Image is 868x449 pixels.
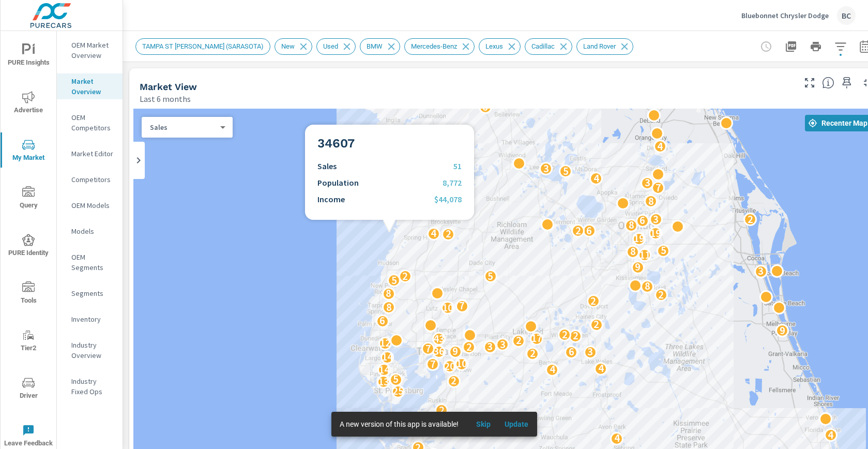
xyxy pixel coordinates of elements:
[573,330,578,342] p: 2
[530,347,536,360] p: 2
[430,358,436,370] p: 7
[71,314,114,324] p: Inventory
[590,295,596,307] p: 2
[837,6,856,25] div: BC
[593,318,599,331] p: 2
[569,346,574,358] p: 6
[442,302,453,314] p: 10
[57,198,123,213] div: OEM Models
[488,270,493,282] p: 5
[4,139,53,164] span: My Market
[487,340,493,353] p: 3
[275,42,301,50] span: New
[71,288,114,298] p: Segments
[142,123,224,132] div: Sales
[57,110,123,136] div: OEM Competitors
[433,345,445,357] p: 36
[317,42,344,50] span: Used
[57,337,123,363] div: Industry Overview
[586,224,592,237] p: 6
[576,38,633,55] div: Land Rover
[378,364,390,376] p: 14
[467,416,500,432] button: Skip
[413,148,419,161] p: 2
[57,286,123,301] div: Segments
[525,38,572,55] div: Cadillac
[71,376,114,397] p: Industry Fixed Ops
[543,162,549,175] p: 3
[593,172,599,185] p: 4
[4,377,53,402] span: Driver
[4,186,53,212] span: Query
[382,351,393,363] p: 14
[466,341,472,353] p: 2
[630,245,636,258] p: 8
[4,281,53,307] span: Tools
[587,346,593,358] p: 3
[57,223,123,239] div: Models
[839,74,855,91] span: Save this to your personalized report
[645,280,650,292] p: 8
[748,213,753,226] p: 2
[444,360,455,372] p: 20
[4,329,53,354] span: Tier2
[741,11,829,20] p: Bluebonnet Chrysler Dodge
[405,42,463,50] span: Mercedes-Benz
[71,112,114,133] p: OEM Competitors
[639,214,645,227] p: 6
[830,36,851,57] button: Apply Filters
[657,140,663,153] p: 4
[425,342,431,355] p: 7
[316,38,356,55] div: Used
[758,265,764,277] p: 3
[140,81,197,92] h5: Market View
[393,373,399,385] p: 5
[525,42,561,50] span: Cadillac
[516,334,522,347] p: 2
[150,123,216,132] p: Sales
[801,74,818,91] button: Make Fullscreen
[136,42,270,50] span: TAMPA ST [PERSON_NAME] (SARASOTA)
[661,244,666,257] p: 5
[653,213,659,226] p: 3
[71,148,114,159] p: Market Editor
[71,252,114,273] p: OEM Segments
[391,274,397,287] p: 5
[433,333,445,345] p: 43
[550,363,555,376] p: 4
[598,362,604,375] p: 4
[446,228,451,240] p: 2
[633,232,645,245] p: 19
[360,38,400,55] div: BMW
[71,76,114,97] p: Market Overview
[635,261,641,273] p: 9
[57,373,123,399] div: Industry Fixed Ops
[439,404,445,416] p: 2
[459,300,465,312] p: 7
[402,270,408,282] p: 2
[658,289,664,301] p: 2
[431,227,436,240] p: 4
[378,376,389,388] p: 13
[504,420,529,429] span: Update
[57,146,123,161] div: Market Editor
[71,174,114,185] p: Competitors
[414,164,420,176] p: 7
[479,42,509,50] span: Lexus
[386,287,391,300] p: 8
[379,315,385,327] p: 6
[452,345,458,357] p: 9
[71,226,114,236] p: Models
[379,337,391,349] p: 12
[645,176,650,189] p: 3
[4,43,53,69] span: PURE Insights
[360,42,389,50] span: BMW
[57,73,123,99] div: Market Overview
[71,40,114,61] p: OEM Market Overview
[482,101,488,113] p: 6
[455,161,461,174] p: 2
[648,195,654,207] p: 8
[531,332,542,345] p: 17
[614,432,620,444] p: 4
[451,375,456,387] p: 2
